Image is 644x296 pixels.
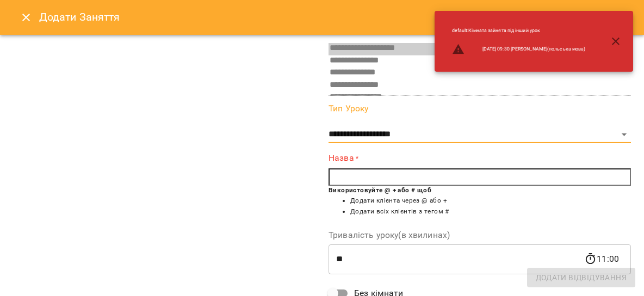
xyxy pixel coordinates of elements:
label: Тип Уроку [329,104,631,113]
li: Додати клієнта через @ або + [350,196,631,206]
label: Назва [329,152,631,164]
li: default : Кімната зайнята під інший урок [443,23,595,39]
h6: Додати Заняття [39,9,631,26]
b: Використовуйте @ + або # щоб [329,186,431,194]
li: [DATE] 09:30 [PERSON_NAME](польська мова) [443,39,595,60]
label: Тривалість уроку(в хвилинах) [329,231,631,240]
button: Close [13,4,39,30]
li: Додати всіх клієнтів з тегом # [350,206,631,217]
